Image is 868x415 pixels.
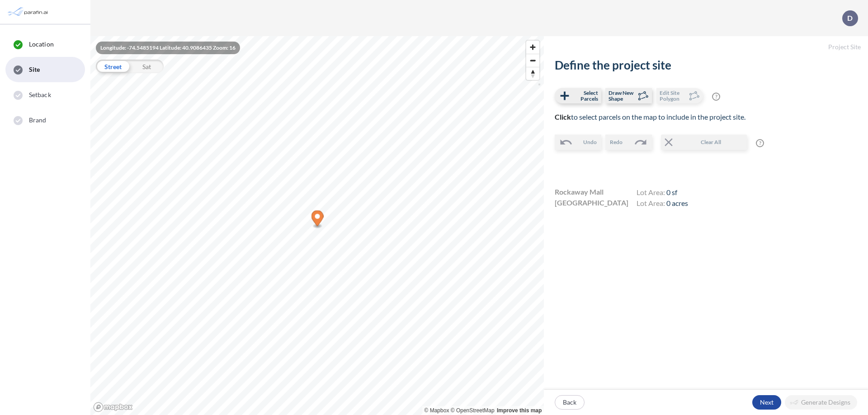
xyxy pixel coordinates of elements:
span: Brand [29,116,47,125]
span: Edit Site Polygon [660,90,686,102]
span: Redo [610,138,623,146]
button: Redo [605,135,652,150]
span: Undo [583,138,597,146]
span: Draw New Shape [609,90,635,102]
button: Next [752,395,781,410]
span: Site [29,65,40,74]
a: Mapbox homepage [93,402,133,412]
span: 0 acres [666,199,688,207]
a: Improve this map [497,407,542,414]
span: ? [756,139,764,147]
a: Mapbox [425,407,449,414]
b: Click [555,112,571,121]
p: Back [563,398,576,407]
canvas: Map [90,36,544,415]
h4: Lot Area: [637,199,688,210]
span: Setback [29,90,51,99]
span: Zoom out [526,54,539,67]
button: Back [555,395,585,410]
button: Zoom out [526,54,539,67]
span: Reset bearing to north [526,67,539,80]
span: [GEOGRAPHIC_DATA] [555,197,628,208]
a: OpenStreetMap [451,407,495,414]
button: Undo [555,135,601,150]
span: Rockaway Mall [555,187,604,197]
h4: Lot Area: [637,188,688,199]
span: to select parcels on the map to include in the project site. [555,112,745,121]
div: Street [96,60,130,73]
span: Select Parcels [571,90,598,102]
p: Next [760,398,774,407]
button: Zoom in [526,41,539,54]
img: Parafin [7,4,51,20]
button: Reset bearing to north [526,67,539,80]
h2: Define the project site [555,58,857,72]
span: Location [29,40,54,49]
span: ? [712,93,720,101]
div: Map marker [311,210,324,229]
span: Clear All [675,138,746,146]
span: 0 sf [666,188,677,196]
h5: Project Site [544,36,868,58]
button: Clear All [661,135,747,150]
p: D [847,14,853,22]
div: Longitude: -74.5485194 Latitude: 40.9086435 Zoom: 16 [96,42,240,54]
div: Sat [130,60,164,73]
